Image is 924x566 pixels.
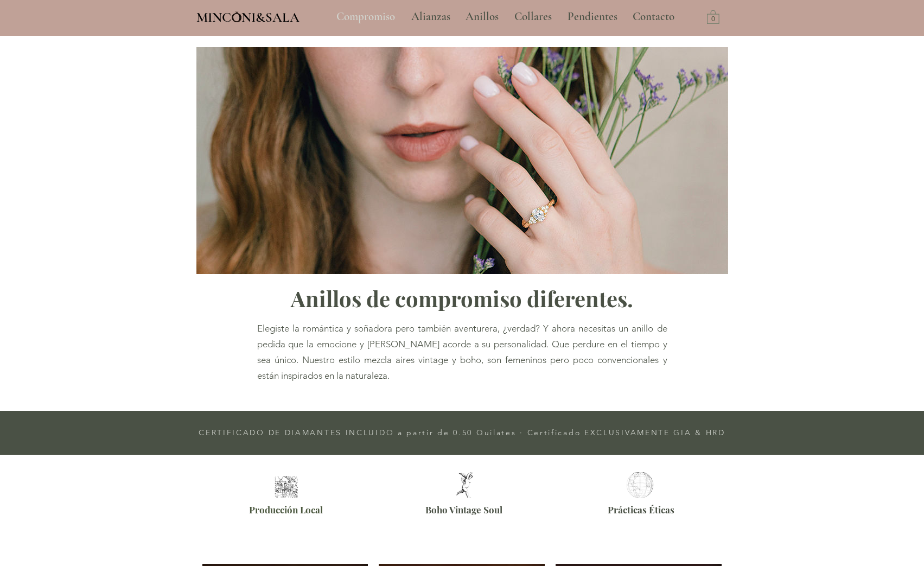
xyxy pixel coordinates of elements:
[331,3,400,30] p: Compromiso
[406,3,456,30] p: Alianzas
[196,9,299,26] span: MINCONI&SALA
[403,3,457,30] a: Alianzas
[711,16,715,23] text: 0
[627,3,680,30] p: Contacto
[457,3,506,30] a: Anillos
[506,3,559,30] a: Collares
[196,7,299,25] a: MINCONI&SALA
[307,3,704,30] nav: Sitio
[232,11,241,22] img: Minconi Sala
[625,3,683,30] a: Contacto
[328,3,403,30] a: Compromiso
[460,3,504,30] p: Anillos
[562,3,623,30] p: Pendientes
[559,3,625,30] a: Pendientes
[707,9,719,24] a: Carrito con 0 ítems
[509,3,557,30] p: Collares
